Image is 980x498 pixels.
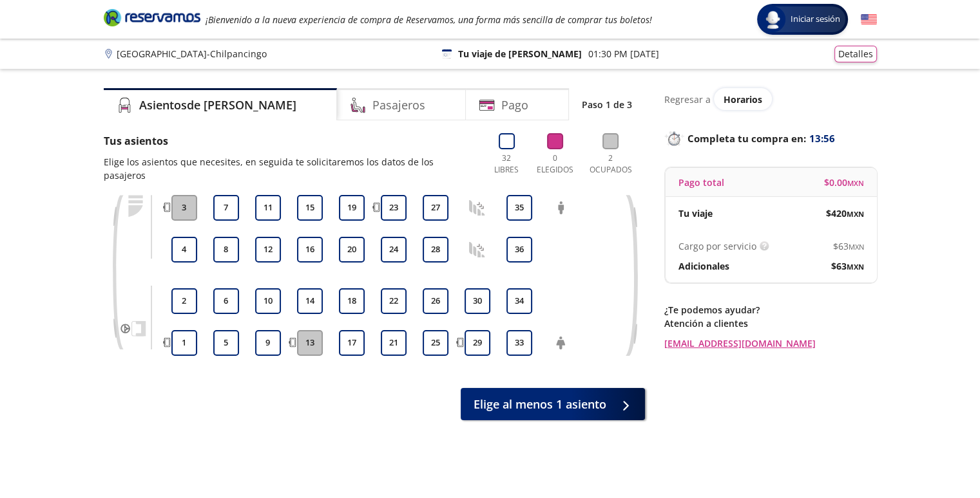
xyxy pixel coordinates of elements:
button: Detalles [834,46,877,62]
button: 2 [171,288,197,314]
p: 0 Elegidos [533,152,577,176]
button: 8 [213,237,239,263]
button: 19 [339,195,365,221]
button: English [861,12,877,28]
h4: Pasajeros [372,97,425,114]
p: Tus asientos [104,133,476,149]
p: ¿Te podemos ayudar? [664,303,877,317]
button: 30 [465,288,490,314]
button: 1 [171,330,197,356]
span: Horarios [724,93,762,106]
span: $ 0.00 [824,176,864,189]
button: 27 [423,195,448,221]
button: 9 [255,330,281,356]
span: 13:56 [809,131,835,146]
small: MXN [847,262,864,272]
button: 6 [213,288,239,314]
span: $ 63 [833,239,864,253]
span: Elige al menos 1 asiento [474,396,606,413]
button: 4 [171,237,197,263]
p: Elige los asientos que necesites, en seguida te solicitaremos los datos de los pasajeros [104,155,476,182]
small: MXN [849,242,864,252]
button: 17 [339,330,365,356]
p: Atención a clientes [664,317,877,330]
span: $ 420 [826,207,864,220]
button: 21 [381,330,407,356]
p: Completa tu compra en : [664,129,877,147]
button: 14 [297,288,323,314]
span: $ 63 [831,259,864,273]
button: 22 [381,288,407,314]
button: 20 [339,237,365,263]
button: 23 [381,195,407,221]
i: Brand Logo [104,8,200,27]
p: Tu viaje [678,207,713,220]
button: 10 [255,288,281,314]
button: 7 [213,195,239,221]
button: 15 [297,195,323,221]
button: 35 [506,195,532,221]
button: 26 [423,288,448,314]
span: Iniciar sesión [785,13,845,26]
button: 18 [339,288,365,314]
a: Brand Logo [104,8,200,31]
h4: Pago [501,97,528,114]
small: MXN [847,178,864,188]
p: [GEOGRAPHIC_DATA] - Chilpancingo [117,47,267,60]
em: ¡Bienvenido a la nueva experiencia de compra de Reservamos, una forma más sencilla de comprar tus... [206,14,652,26]
p: 2 Ocupados [586,152,635,176]
small: MXN [847,209,864,219]
button: 34 [506,288,532,314]
button: 16 [297,237,323,263]
button: Elige al menos 1 asiento [461,388,645,420]
button: 11 [255,195,281,221]
button: 5 [213,330,239,356]
button: 13 [297,330,323,356]
button: 33 [506,330,532,356]
a: [EMAIL_ADDRESS][DOMAIN_NAME] [664,337,877,350]
button: 28 [423,237,448,263]
button: 36 [506,237,532,263]
p: Paso 1 de 3 [582,98,632,111]
div: Regresar a ver horarios [664,88,877,110]
button: 12 [255,237,281,263]
p: Cargo por servicio [678,239,756,253]
button: 24 [381,237,407,263]
p: Pago total [678,176,724,189]
p: Tu viaje de [PERSON_NAME] [458,47,582,60]
h4: Asientos de [PERSON_NAME] [139,97,296,114]
button: 25 [423,330,448,356]
p: Adicionales [678,259,729,273]
button: 29 [465,330,490,356]
p: 01:30 PM [DATE] [588,47,659,60]
p: Regresar a [664,93,711,106]
button: 3 [171,195,197,221]
p: 32 Libres [489,152,524,176]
